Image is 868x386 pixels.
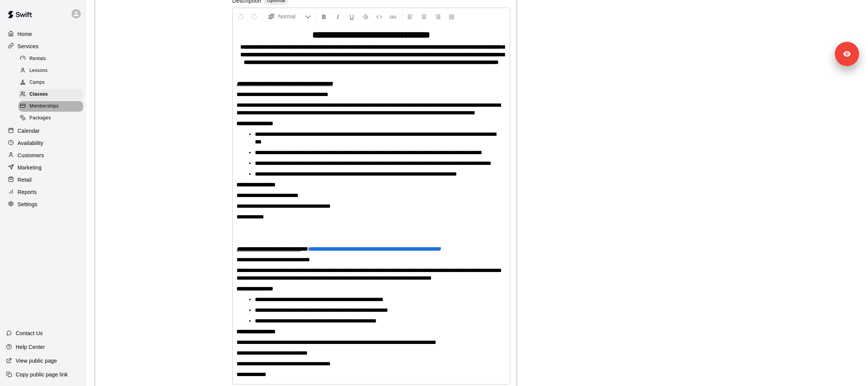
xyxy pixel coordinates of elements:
[418,10,431,23] button: Center Align
[278,13,305,20] span: Normal
[6,162,80,173] a: Marketing
[445,10,458,23] button: Justify Align
[29,114,51,122] span: Packages
[234,10,247,23] button: Undo
[18,113,83,124] div: Packages
[16,357,57,365] p: View public page
[6,41,80,52] a: Services
[29,91,48,98] span: Classes
[18,151,44,159] p: Customers
[387,10,400,23] button: Insert Link
[18,30,32,38] p: Home
[16,371,68,378] p: Copy public page link
[6,137,80,149] a: Availability
[248,10,261,23] button: Redo
[6,186,80,198] a: Reports
[6,199,80,210] a: Settings
[18,112,86,124] a: Packages
[18,77,83,88] div: Camps
[345,10,358,23] button: Format Underline
[29,103,59,110] span: Memberships
[29,55,46,63] span: Rentals
[18,164,42,171] p: Marketing
[18,53,86,65] a: Rentals
[18,176,32,184] p: Retail
[6,150,80,161] a: Customers
[318,10,331,23] button: Format Bold
[264,10,314,23] button: Formatting Options
[431,10,444,23] button: Right Align
[18,65,83,76] div: Lessons
[359,10,372,23] button: Format Strikethrough
[18,101,83,112] div: Memberships
[6,174,80,186] a: Retail
[18,42,39,50] p: Services
[18,65,86,77] a: Lessons
[18,188,37,196] p: Reports
[6,28,80,40] a: Home
[16,329,43,337] p: Contact Us
[18,54,83,64] div: Rentals
[16,343,45,351] p: Help Center
[18,200,38,208] p: Settings
[373,10,386,23] button: Insert Code
[18,89,83,100] div: Classes
[18,139,44,147] p: Availability
[18,77,86,89] a: Camps
[29,67,48,75] span: Lessons
[331,10,344,23] button: Format Italics
[18,127,40,135] p: Calendar
[18,101,86,112] a: Memberships
[29,79,45,86] span: Camps
[404,10,417,23] button: Left Align
[18,89,86,101] a: Classes
[6,125,80,137] a: Calendar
